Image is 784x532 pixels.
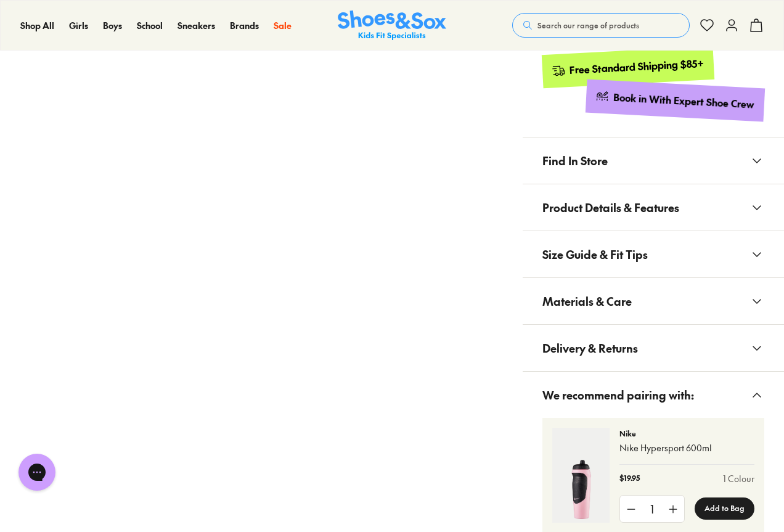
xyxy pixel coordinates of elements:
a: Boys [103,19,122,32]
span: Search our range of products [537,20,639,31]
div: 1 [642,496,662,522]
p: $19.95 [619,472,640,485]
a: Shop All [20,19,54,32]
button: Find In Store [523,137,784,184]
button: Search our range of products [512,13,690,38]
div: Book in With Expert Shoe Crew [613,91,755,112]
button: Delivery & Returns [523,325,784,371]
img: SNS_Logo_Responsive.svg [338,10,446,41]
span: Sneakers [178,19,215,31]
iframe: Gorgias live chat messenger [12,449,62,495]
span: Product Details & Features [542,189,679,226]
span: Sale [274,19,292,31]
button: Size Guide & Fit Tips [523,231,784,277]
img: 4-564356_1 [552,428,610,523]
span: Materials & Care [542,283,632,319]
a: 1 Colour [723,472,754,485]
span: We recommend pairing with: [542,377,694,413]
span: Girls [69,19,88,31]
a: School [137,19,163,32]
p: Nike Hypersport 600ml [619,441,754,454]
span: Delivery & Returns [542,330,638,366]
a: Brands [230,19,259,32]
span: Shop All [20,19,54,31]
p: Nike [619,428,754,439]
span: Brands [230,19,259,31]
a: Shoes & Sox [338,10,446,41]
span: School [137,19,163,31]
button: Add to Bag [695,497,754,520]
a: Book in With Expert Shoe Crew [586,80,765,122]
span: Size Guide & Fit Tips [542,236,648,272]
div: Free Standard Shipping $85+ [570,57,704,77]
a: Sale [274,19,292,32]
span: Boys [103,19,122,31]
a: Free Standard Shipping $85+ [542,46,714,88]
a: Girls [69,19,88,32]
button: Materials & Care [523,278,784,324]
a: Sneakers [178,19,215,32]
span: Find In Store [542,142,608,179]
button: We recommend pairing with: [523,372,784,418]
button: Product Details & Features [523,184,784,231]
